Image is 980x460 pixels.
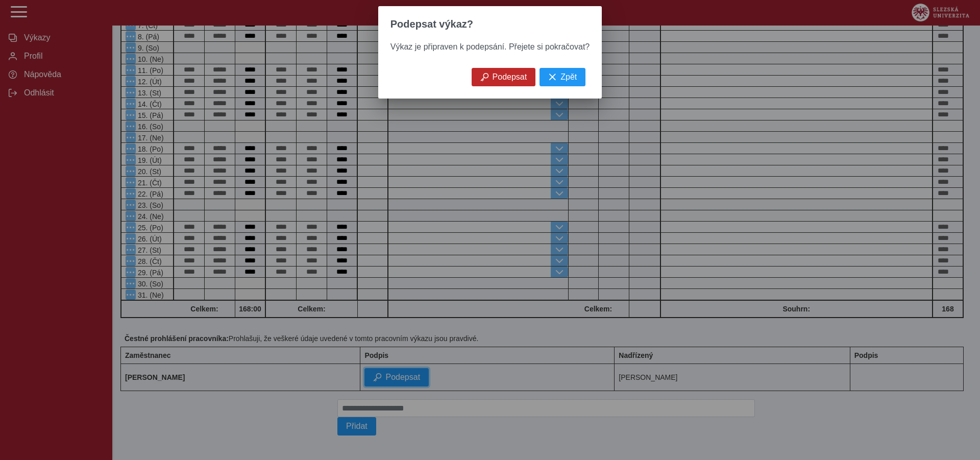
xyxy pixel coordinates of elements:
[560,72,577,82] span: Zpět
[472,68,536,86] button: Podepsat
[493,72,527,82] span: Podepsat
[390,42,590,51] span: Výkaz je připraven k podepsání. Přejete si pokračovat?
[540,68,585,86] button: Zpět
[390,18,473,30] span: Podepsat výkaz?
